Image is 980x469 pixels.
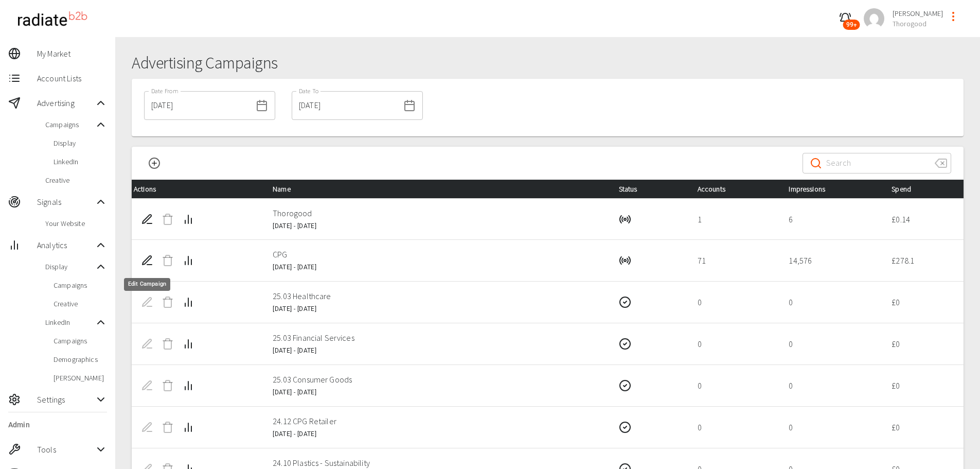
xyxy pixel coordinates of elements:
[178,209,199,230] button: Campaign Analytics
[698,183,773,195] div: Accounts
[273,305,316,312] span: [DATE] - [DATE]
[698,338,773,350] p: 0
[619,379,631,392] svg: Completed
[789,379,875,392] p: 0
[178,292,199,312] button: Campaign Analytics
[619,254,631,267] svg: Running
[54,280,107,290] span: Campaigns
[619,183,654,195] span: Status
[37,47,107,60] span: My Market
[892,213,955,225] p: £ 0.14
[892,296,955,308] p: £ 0
[892,379,955,392] p: £ 0
[789,421,875,433] p: 0
[810,157,822,169] svg: Search
[54,373,107,383] span: [PERSON_NAME]
[137,375,157,396] span: Edit Campaign
[37,72,107,84] span: Account Lists
[54,138,107,148] span: Display
[54,157,107,167] span: LinkedIn
[54,336,107,346] span: Campaigns
[273,290,602,302] p: 25.03 Healthcare
[178,417,199,438] button: Campaign Analytics
[943,6,964,27] button: profile-menu
[273,183,307,195] span: Name
[892,183,955,195] div: Spend
[619,183,681,195] div: Status
[789,254,875,267] p: 14,576
[273,457,602,469] p: 24.10 Plastics - Sustainability
[151,86,178,95] label: Date From
[273,373,602,386] p: 25.03 Consumer Goods
[137,417,157,438] span: Edit Campaign
[619,296,631,308] svg: Completed
[826,149,926,178] input: Search
[698,213,773,225] p: 1
[273,222,316,230] span: [DATE] - [DATE]
[789,213,875,225] p: 6
[12,7,92,30] img: radiateb2b_logo_black.png
[45,218,107,229] span: Your Website
[178,334,199,354] button: Campaign Analytics
[45,175,107,185] span: Creative
[864,8,884,29] img: a2ca95db2cb9c46c1606a9dd9918c8c6
[843,20,860,30] span: 99+
[893,19,943,29] span: Thorogood
[698,421,773,433] p: 0
[157,334,178,354] span: Delete Campaign
[273,415,602,427] p: 24.12 CPG Retailer
[273,183,602,195] div: Name
[144,91,252,120] input: dd/mm/yyyy
[273,389,316,396] span: [DATE] - [DATE]
[45,317,95,327] span: LinkedIn
[698,379,773,392] p: 0
[37,239,95,251] span: Analytics
[137,292,157,312] span: Edit Campaign
[893,8,943,19] span: [PERSON_NAME]
[292,91,399,120] input: dd/mm/yyyy
[144,153,165,173] button: New Campaign
[619,213,631,225] svg: Running
[619,421,631,433] svg: Completed
[273,347,316,354] span: [DATE] - [DATE]
[157,250,178,271] span: Delete Campaign
[178,375,199,396] button: Campaign Analytics
[37,97,95,109] span: Advertising
[698,296,773,308] p: 0
[137,209,157,230] button: Edit Campaign
[37,393,95,406] span: Settings
[698,254,773,267] p: 71
[137,250,157,271] button: Edit Campaign
[45,119,95,130] span: Campaigns
[892,183,928,195] span: Spend
[132,54,964,73] h1: Advertising Campaigns
[37,196,95,208] span: Signals
[273,430,316,438] span: [DATE] - [DATE]
[157,417,178,438] span: Delete Campaign
[54,354,107,364] span: Demographics
[789,296,875,308] p: 0
[273,332,602,344] p: 25.03 Financial Services
[789,183,842,195] span: Impressions
[273,248,602,260] p: CPG
[124,278,170,291] div: Edit Campaign
[157,292,178,312] span: Delete Campaign
[54,299,107,309] span: Creative
[273,264,316,271] span: [DATE] - [DATE]
[619,338,631,350] svg: Completed
[273,207,602,219] p: Thorogood
[178,250,199,271] button: Campaign Analytics
[45,262,95,272] span: Display
[157,209,178,230] span: Delete Campaign
[299,86,319,95] label: Date To
[892,338,955,350] p: £ 0
[698,183,742,195] span: Accounts
[892,421,955,433] p: £ 0
[835,8,856,29] button: 99+
[37,443,95,456] span: Tools
[789,338,875,350] p: 0
[892,254,955,267] p: £ 278.1
[157,375,178,396] span: Delete Campaign
[137,334,157,354] span: Edit Campaign
[789,183,875,195] div: Impressions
